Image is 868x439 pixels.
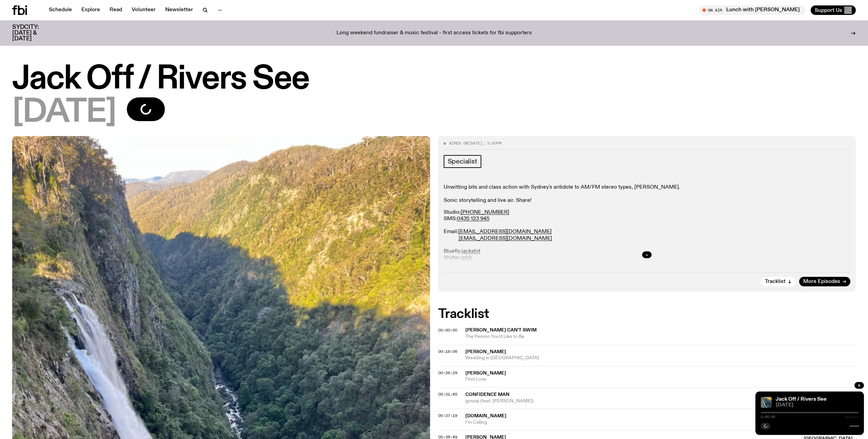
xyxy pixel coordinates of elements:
span: 00:16:06 [438,349,457,354]
button: 00:31:45 [438,393,457,396]
a: 0435 123 945 [457,216,489,222]
span: [DATE] [776,403,859,408]
span: 00:37:19 [438,413,457,418]
a: [EMAIL_ADDRESS][DOMAIN_NAME] [459,236,552,241]
span: [PERSON_NAME] [465,371,506,376]
span: I'm Calling [465,419,797,426]
a: Newsletter [161,5,197,15]
a: Specialist [444,155,481,168]
a: More Episodes [799,277,850,286]
p: Studio: SMS: Email: Bluefly: Shitter: Instagran: Fakebook: Home: [444,209,851,287]
span: 0:00:00 [761,415,775,419]
button: 00:37:19 [438,414,457,418]
button: On AirLunch with [PERSON_NAME] [699,5,805,15]
a: Jack Off / Rivers See [776,397,827,402]
span: , 3:00pm [482,140,501,146]
p: Unwitting bits and class action with Sydney's antidote to AM/FM stereo types, [PERSON_NAME]. Soni... [444,184,851,204]
a: Volunteer [128,5,160,15]
span: 00:26:29 [438,370,457,376]
span: 00:31:45 [438,392,457,397]
span: Tracklist [765,279,786,284]
span: [DATE] [12,97,116,128]
button: 00:38:49 [438,435,457,439]
span: 00:00:00 [438,327,457,333]
button: 00:16:06 [438,350,457,354]
a: [PHONE_NUMBER] [461,210,509,215]
span: More Episodes [803,279,840,284]
p: Long weekend fundraiser & music festival - first access tickets for fbi supporters [336,30,532,36]
span: [DOMAIN_NAME] [465,414,506,418]
a: [EMAIL_ADDRESS][DOMAIN_NAME] [458,229,552,234]
span: Support Us [815,7,842,13]
span: Wedding in [GEOGRAPHIC_DATA] [465,355,856,361]
span: -:--:-- [844,415,859,419]
span: The Person You’d Like to Be [465,333,856,340]
span: Specialist [448,158,477,165]
h1: Jack Off / Rivers See [12,64,856,95]
h2: Tracklist [438,308,856,320]
h3: SYDCITY: [DATE] & [DATE] [12,24,56,42]
a: Read [105,5,126,15]
button: 00:26:29 [438,371,457,375]
span: Aired on [449,140,468,146]
button: 00:00:00 [438,328,457,332]
a: Explore [77,5,104,15]
a: Schedule [45,5,76,15]
span: gossip (feat. [PERSON_NAME]) [465,398,797,404]
button: Tracklist [761,277,796,286]
span: First Love [465,376,856,383]
span: [PERSON_NAME] [465,349,506,354]
button: Support Us [811,5,856,15]
span: Confidence Man [465,392,509,397]
span: [DATE] [468,140,482,146]
span: [PERSON_NAME] Can't Swim [465,328,537,332]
